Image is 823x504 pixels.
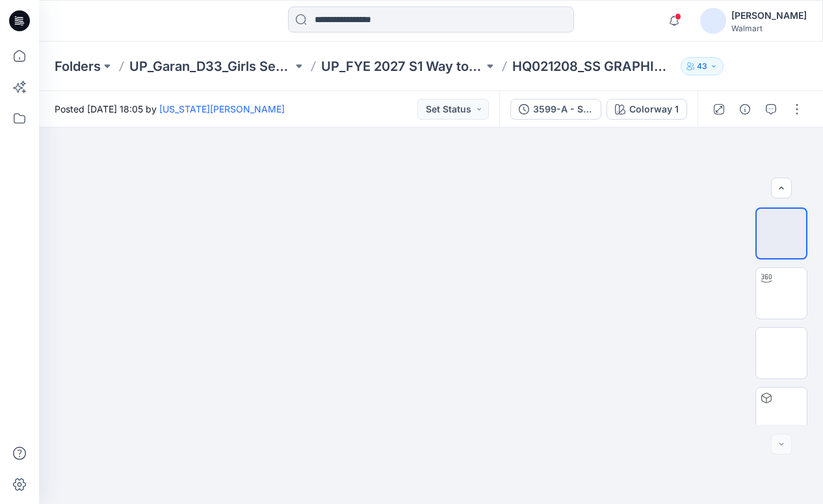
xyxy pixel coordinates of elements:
[731,8,807,23] div: [PERSON_NAME]
[321,57,484,75] a: UP_FYE 2027 S1 Way to Celebrate
[629,102,679,116] div: Colorway 1
[129,57,293,75] a: UP_Garan_D33_Girls Seasonal
[731,23,807,33] div: Walmart
[533,102,593,116] div: 3599-A - SS TEE
[681,57,724,75] button: 43
[510,99,601,120] button: 3599-A - SS TEE
[512,57,675,75] p: HQ021208_SS GRAPHIC TEE_VDAY_P3599
[159,103,285,114] a: [US_STATE][PERSON_NAME]
[607,99,687,120] button: Colorway 1
[735,99,755,120] button: Details
[697,59,707,73] p: 43
[700,8,726,34] img: avatar
[55,102,285,116] span: Posted [DATE] 18:05 by
[55,57,101,75] a: Folders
